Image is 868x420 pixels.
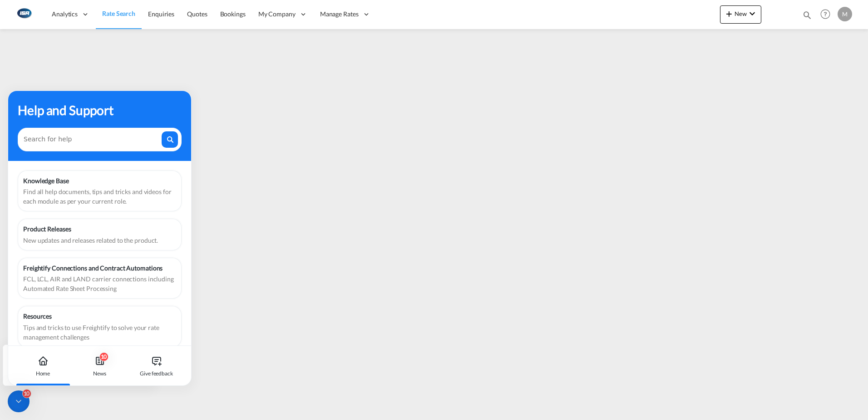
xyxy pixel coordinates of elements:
div: icon-magnify [802,10,812,24]
span: My Company [258,10,296,19]
span: Quotes [187,10,207,18]
div: Help [818,6,838,23]
div: M [838,7,852,21]
span: Rate Search [102,10,135,17]
span: Help [818,6,833,22]
span: Enquiries [148,10,174,18]
md-icon: icon-plus 400-fg [724,8,735,19]
span: Bookings [220,10,246,18]
button: icon-plus 400-fgNewicon-chevron-down [720,5,761,24]
md-icon: icon-chevron-down [747,8,758,19]
span: New [724,10,758,17]
span: Manage Rates [320,10,359,19]
span: Analytics [52,10,78,19]
md-icon: icon-magnify [802,10,812,20]
img: 1aa151c0c08011ec8d6f413816f9a227.png [14,4,34,25]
